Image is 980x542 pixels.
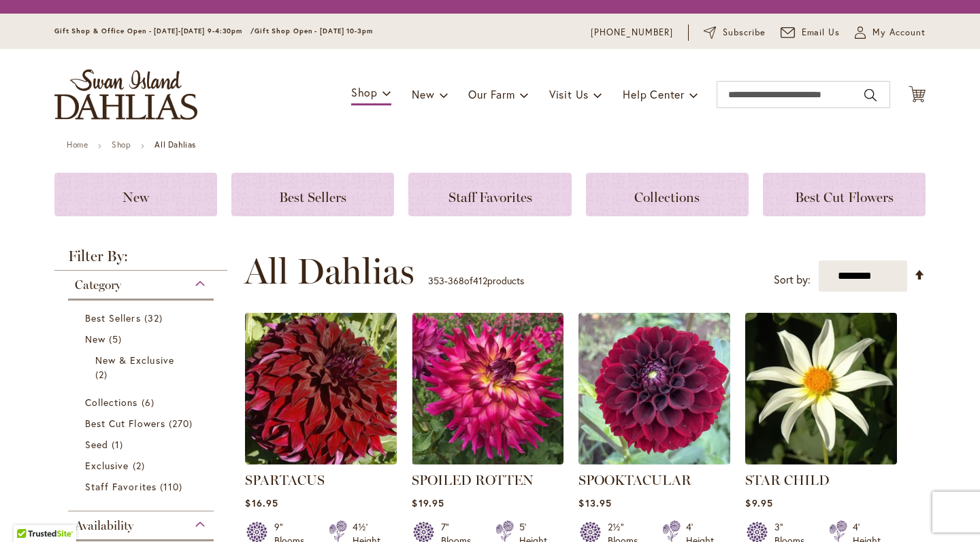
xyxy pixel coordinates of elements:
[412,87,434,101] span: New
[855,26,926,39] button: My Account
[745,472,830,488] a: STAR CHILD
[85,459,129,472] span: Exclusive
[244,251,414,292] span: All Dahlias
[231,173,394,216] a: Best Sellers
[169,416,196,430] span: 270
[95,353,190,382] a: New &amp; Exclusive
[704,26,766,39] a: Subscribe
[795,189,894,205] span: Best Cut Flowers
[245,472,325,488] a: SPARTACUS
[85,480,157,493] span: Staff Favorites
[85,395,200,409] a: Collections
[634,189,700,205] span: Collections
[428,270,524,292] p: - of products
[745,496,772,509] span: $9.95
[351,85,378,99] span: Shop
[122,189,149,205] span: New
[67,139,88,150] a: Home
[578,454,730,467] a: Spooktacular
[144,311,166,325] span: 32
[75,277,121,292] span: Category
[85,438,108,451] span: Seed
[448,274,464,287] span: 368
[54,27,255,35] span: Gift Shop & Office Open - [DATE]-[DATE] 9-4:30pm /
[142,395,158,409] span: 6
[85,416,200,430] a: Best Cut Flowers
[154,139,196,150] strong: All Dahlias
[133,458,148,473] span: 2
[279,189,346,205] span: Best Sellers
[85,333,105,345] span: New
[255,27,373,35] span: Gift Shop Open - [DATE] 10-3pm
[85,311,141,324] span: Best Sellers
[578,496,611,509] span: $13.95
[412,472,534,488] a: SPOILED ROTTEN
[872,26,926,39] span: My Account
[549,87,589,101] span: Visit Us
[85,332,200,346] a: New
[745,313,897,464] img: STAR CHILD
[112,139,131,150] a: Shop
[245,454,397,467] a: Spartacus
[623,87,685,101] span: Help Center
[85,311,200,325] a: Best Sellers
[95,354,174,367] span: New & Exclusive
[428,274,444,287] span: 353
[745,454,897,467] a: STAR CHILD
[85,458,200,473] a: Exclusive
[112,437,127,452] span: 1
[781,26,840,39] a: Email Us
[160,479,186,494] span: 110
[95,367,111,382] span: 2
[245,313,397,464] img: Spartacus
[85,479,200,494] a: Staff Favorites
[802,26,840,39] span: Email Us
[723,26,766,39] span: Subscribe
[591,26,673,39] a: [PHONE_NUMBER]
[109,332,125,346] span: 5
[54,173,217,216] a: New
[578,472,691,488] a: SPOOKTACULAR
[75,518,133,533] span: Availability
[412,454,563,467] a: SPOILED ROTTEN
[448,189,532,205] span: Staff Favorites
[763,173,926,216] a: Best Cut Flowers
[54,249,227,271] strong: Filter By:
[54,69,197,120] a: store logo
[473,274,487,287] span: 412
[85,437,200,452] a: Seed
[586,173,749,216] a: Collections
[412,496,444,509] span: $19.95
[408,173,571,216] a: Staff Favorites
[774,267,811,292] label: Sort by:
[85,417,165,430] span: Best Cut Flowers
[578,313,730,464] img: Spooktacular
[245,496,278,509] span: $16.95
[85,396,138,409] span: Collections
[468,87,514,101] span: Our Farm
[10,494,48,532] iframe: Launch Accessibility Center
[412,313,563,464] img: SPOILED ROTTEN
